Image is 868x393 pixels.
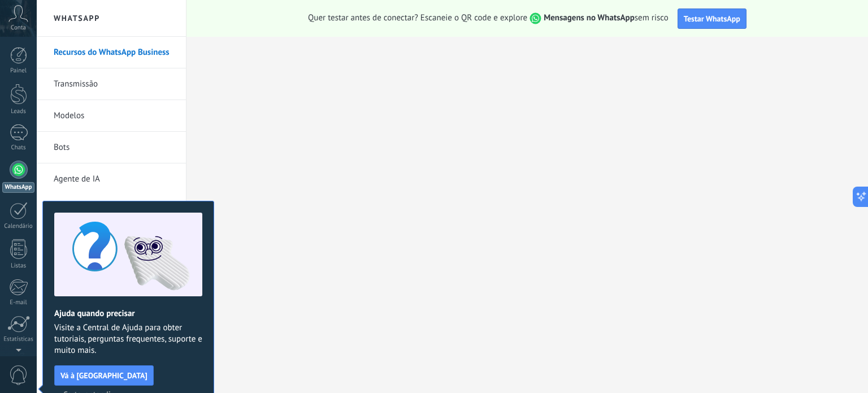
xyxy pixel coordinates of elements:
div: Chats [2,144,35,152]
div: E-mail [2,299,35,306]
li: Modelos [37,100,186,132]
h2: Ajuda quando precisar [54,308,202,319]
button: Testar WhatsApp [678,8,747,29]
span: Conta [11,24,26,32]
span: Visite a Central de Ajuda para obter tutoriais, perguntas frequentes, suporte e muito mais. [54,322,202,356]
li: Bots [37,132,186,163]
div: Listas [2,262,35,270]
li: Recursos do WhatsApp Business [37,37,186,68]
span: Vá à [GEOGRAPHIC_DATA] [60,372,147,379]
strong: Mensagens no WhatsApp [544,12,635,23]
div: WhatsApp [2,182,34,193]
a: Recursos do WhatsApp Business [54,37,175,68]
li: Transmissão [37,68,186,100]
a: Bots [54,132,175,163]
button: Vá à [GEOGRAPHIC_DATA] [54,365,154,386]
span: Testar WhatsApp [684,14,740,24]
div: Leads [2,108,35,115]
a: Agente de IA [54,163,175,195]
div: Calendário [2,223,35,230]
a: Transmissão [54,68,175,100]
li: Agente de IA [37,163,186,195]
div: Painel [2,67,35,75]
div: Estatísticas [2,336,35,343]
span: Quer testar antes de conectar? Escaneie o QR code e explore sem risco [308,12,669,24]
a: Modelos [54,100,175,132]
